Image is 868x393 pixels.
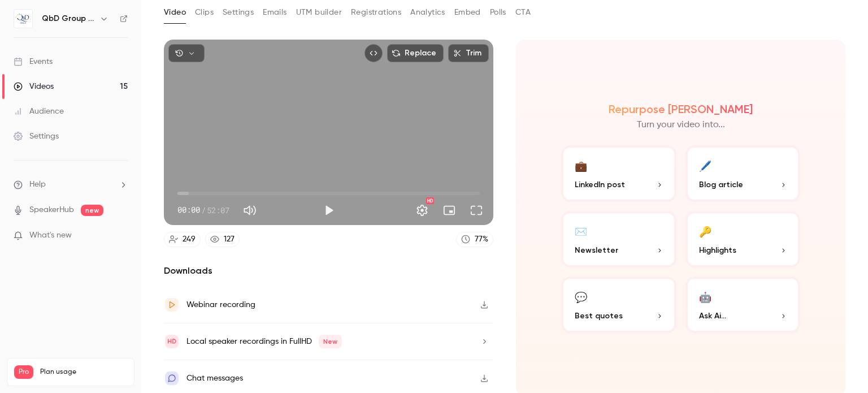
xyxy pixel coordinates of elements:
[438,199,461,222] button: Turn on miniplayer
[14,365,33,379] span: Pro
[448,44,489,62] button: Trim
[14,56,53,67] div: Events
[238,199,261,222] button: Mute
[561,211,676,267] button: ✉️Newsletter
[42,13,95,24] h6: QbD Group ES
[14,106,64,117] div: Audience
[685,277,801,333] button: 🤖Ask Ai...
[14,179,128,191] li: help-dropdown-opener
[699,288,711,305] div: 🤖
[205,232,240,247] a: 127
[699,222,711,240] div: 🔑
[575,179,625,191] span: LinkedIn post
[201,204,206,216] span: /
[164,3,186,21] button: Video
[186,335,342,348] div: Local speaker recordings in FullHD
[263,3,287,21] button: Emails
[164,232,201,247] a: 249
[475,234,488,245] div: 77 %
[114,231,128,241] iframe: Noticeable Trigger
[637,118,725,132] p: Turn your video into...
[29,179,46,191] span: Help
[177,204,200,216] span: 00:00
[224,234,235,245] div: 127
[465,199,488,222] button: Full screen
[515,3,531,21] button: CTA
[454,3,481,21] button: Embed
[186,372,243,385] div: Chat messages
[575,222,587,240] div: ✉️
[351,3,401,21] button: Registrations
[364,44,383,62] button: Embed video
[411,199,433,222] button: Settings
[575,244,618,256] span: Newsletter
[699,157,711,174] div: 🖊️
[207,204,229,216] span: 52:07
[29,230,72,241] span: What's new
[14,10,32,28] img: QbD Group ES
[699,244,736,256] span: Highlights
[410,3,445,21] button: Analytics
[14,81,54,92] div: Videos
[387,44,444,62] button: Replace
[29,204,74,216] a: SpeakerHub
[575,288,587,305] div: 💬
[319,335,342,348] span: New
[296,3,342,21] button: UTM builder
[183,234,196,245] div: 249
[699,310,726,322] span: Ask Ai...
[195,3,214,21] button: Clips
[318,199,340,222] button: Play
[426,197,434,204] div: HD
[456,232,493,247] a: 77%
[186,298,255,312] div: Webinar recording
[575,310,623,322] span: Best quotes
[177,204,229,216] div: 00:00
[561,277,676,333] button: 💬Best quotes
[490,3,506,21] button: Polls
[40,368,127,377] span: Plan usage
[223,3,254,21] button: Settings
[685,145,801,202] button: 🖊️Blog article
[699,179,743,191] span: Blog article
[81,205,103,216] span: new
[561,145,676,202] button: 💼LinkedIn post
[164,264,493,278] h2: Downloads
[685,211,801,267] button: 🔑Highlights
[575,157,587,174] div: 💼
[14,131,59,142] div: Settings
[609,102,753,116] h2: Repurpose [PERSON_NAME]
